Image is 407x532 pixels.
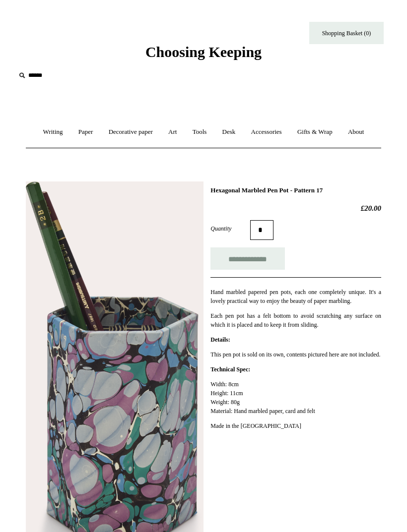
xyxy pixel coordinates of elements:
p: Each pen pot has a felt bottom to avoid scratching any surface on which it is placed and to keep ... [210,311,381,329]
a: Paper [71,119,100,145]
a: Tools [186,119,214,145]
h2: £20.00 [210,204,381,213]
a: Art [161,119,184,145]
span: Choosing Keeping [145,44,262,60]
h1: Hexagonal Marbled Pen Pot - Pattern 17 [210,186,381,194]
a: Desk [215,119,243,145]
p: Made in the [GEOGRAPHIC_DATA] [210,421,381,430]
p: This pen pot is sold on its own, contents pictured here are not included. [210,350,381,359]
strong: Technical Spec: [210,366,250,373]
a: Writing [36,119,70,145]
label: Quantity [210,224,250,233]
a: Decorative paper [102,119,160,145]
p: Hand marbled papered pen pots, each one completely unique. It's a lovely practical way to enjoy t... [210,288,381,305]
a: About [341,119,371,145]
strong: Details: [210,336,230,343]
a: Accessories [244,119,289,145]
a: Shopping Basket (0) [309,22,384,44]
p: Width: 8cm Height: 11cm Weight: 80g Material: Hand marbled paper, card and felt [210,380,381,415]
a: Choosing Keeping [145,52,262,59]
a: Gifts & Wrap [290,119,339,145]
